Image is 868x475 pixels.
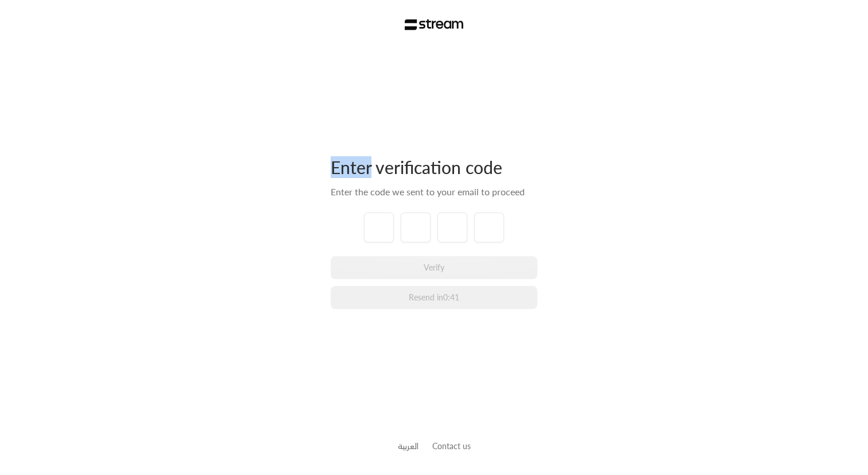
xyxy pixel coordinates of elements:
a: Contact us [432,441,471,451]
img: Stream Logo [405,19,464,30]
a: العربية [398,435,418,457]
button: Contact us [432,440,471,452]
div: Enter verification code [331,156,537,178]
div: Enter the code we sent to your email to proceed [331,185,537,199]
